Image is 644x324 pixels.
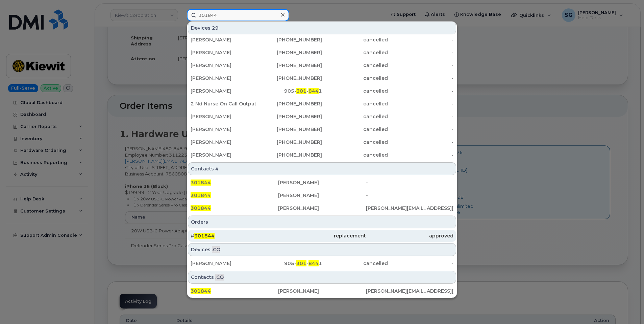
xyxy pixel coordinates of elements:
[256,260,322,267] div: 905- - 1
[194,233,215,239] span: 301844
[388,152,454,158] div: -
[188,230,456,242] a: #301844replacementapproved
[188,136,456,148] a: [PERSON_NAME][PHONE_NUMBER]cancelled-
[188,22,456,34] div: Devices
[256,62,322,69] div: [PHONE_NUMBER]
[188,162,456,175] div: Contacts
[366,192,453,199] div: -
[388,139,454,145] div: -
[256,113,322,120] div: [PHONE_NUMBER]
[191,49,256,56] div: [PERSON_NAME]
[191,36,256,43] div: [PERSON_NAME]
[322,139,388,145] div: cancelled
[322,49,388,56] div: cancelled
[256,88,322,94] div: 905- - 1
[191,260,256,267] div: [PERSON_NAME]
[256,126,322,133] div: [PHONE_NUMBER]
[308,260,319,266] span: 844
[366,288,453,294] div: [PERSON_NAME][EMAIL_ADDRESS][PERSON_NAME][DOMAIN_NAME]
[191,152,256,158] div: [PERSON_NAME]
[188,85,456,97] a: [PERSON_NAME]905-301-8441cancelled-
[388,126,454,133] div: -
[188,149,456,161] a: [PERSON_NAME][PHONE_NUMBER]cancelled-
[191,113,256,120] div: [PERSON_NAME]
[278,232,366,239] div: replacement
[188,110,456,123] a: [PERSON_NAME][PHONE_NUMBER]cancelled-
[191,205,211,211] span: 301844
[188,176,456,189] a: 301844[PERSON_NAME]-
[388,49,454,56] div: -
[388,113,454,120] div: -
[188,34,456,46] a: [PERSON_NAME][PHONE_NUMBER]cancelled-
[278,205,366,212] div: [PERSON_NAME]
[188,271,456,284] div: Contacts
[215,165,219,172] span: 4
[388,88,454,94] div: -
[188,189,456,201] a: 301844[PERSON_NAME]-
[188,257,456,269] a: [PERSON_NAME]905-301-8441cancelled-
[322,100,388,107] div: cancelled
[256,139,322,145] div: [PHONE_NUMBER]
[191,75,256,82] div: [PERSON_NAME]
[212,246,220,253] span: .CO
[256,36,322,43] div: [PHONE_NUMBER]
[188,59,456,71] a: [PERSON_NAME][PHONE_NUMBER]cancelled-
[188,98,456,110] a: 2 Nd Nurse On Call Outpatients[PHONE_NUMBER]cancelled-
[191,139,256,145] div: [PERSON_NAME]
[278,192,366,199] div: [PERSON_NAME]
[188,123,456,135] a: [PERSON_NAME][PHONE_NUMBER]cancelled-
[296,88,306,94] span: 301
[322,36,388,43] div: cancelled
[188,285,456,297] a: 301844[PERSON_NAME][PERSON_NAME][EMAIL_ADDRESS][PERSON_NAME][DOMAIN_NAME]
[322,75,388,82] div: cancelled
[278,288,366,294] div: [PERSON_NAME]
[278,179,366,186] div: [PERSON_NAME]
[256,49,322,56] div: [PHONE_NUMBER]
[188,202,456,214] a: 301844[PERSON_NAME][PERSON_NAME][EMAIL_ADDRESS][PERSON_NAME][DOMAIN_NAME]
[322,113,388,120] div: cancelled
[366,205,453,212] div: [PERSON_NAME][EMAIL_ADDRESS][PERSON_NAME][DOMAIN_NAME]
[187,9,289,21] input: Find something...
[388,260,454,267] div: -
[322,88,388,94] div: cancelled
[256,100,322,107] div: [PHONE_NUMBER]
[191,180,211,186] span: 301844
[188,72,456,84] a: [PERSON_NAME][PHONE_NUMBER]cancelled-
[308,88,319,94] span: 844
[296,260,306,266] span: 301
[191,62,256,69] div: [PERSON_NAME]
[322,152,388,158] div: cancelled
[388,100,454,107] div: -
[322,62,388,69] div: cancelled
[256,75,322,82] div: [PHONE_NUMBER]
[188,46,456,59] a: [PERSON_NAME][PHONE_NUMBER]cancelled-
[212,25,219,31] span: 29
[388,62,454,69] div: -
[191,88,256,94] div: [PERSON_NAME]
[215,274,224,281] span: .CO
[366,232,453,239] div: approved
[191,126,256,133] div: [PERSON_NAME]
[191,192,211,198] span: 301844
[388,75,454,82] div: -
[191,288,211,294] span: 301844
[191,232,278,239] div: #
[322,260,388,267] div: cancelled
[388,36,454,43] div: -
[256,152,322,158] div: [PHONE_NUMBER]
[188,216,456,228] div: Orders
[615,295,639,319] iframe: Messenger Launcher
[366,179,453,186] div: -
[188,243,456,256] div: Devices
[191,100,256,107] div: 2 Nd Nurse On Call Outpatients
[322,126,388,133] div: cancelled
